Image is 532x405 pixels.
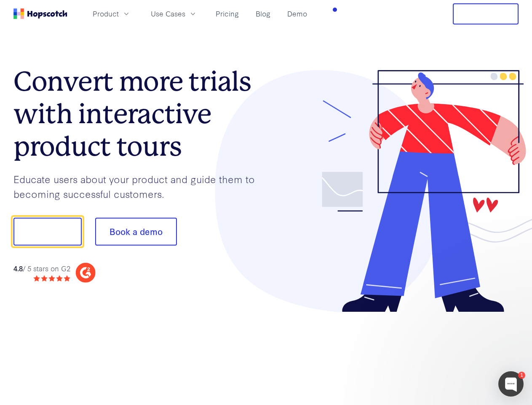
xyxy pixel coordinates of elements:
button: Use Cases [146,7,202,21]
h1: Convert more trials with interactive product tours [13,65,266,162]
a: Blog [252,7,274,21]
span: Product [93,8,119,19]
button: Product [88,7,136,21]
span: Use Cases [151,8,185,19]
div: 1 [518,372,525,379]
a: Pricing [212,7,242,21]
div: / 5 stars on G2 [13,263,70,274]
p: Educate users about your product and guide them to becoming successful customers. [13,172,266,201]
button: Book a demo [95,218,177,246]
button: Free Trial [453,3,519,24]
a: Demo [284,7,310,21]
a: Home [13,8,67,19]
button: Show me! [13,218,82,246]
strong: 4.8 [13,263,23,273]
